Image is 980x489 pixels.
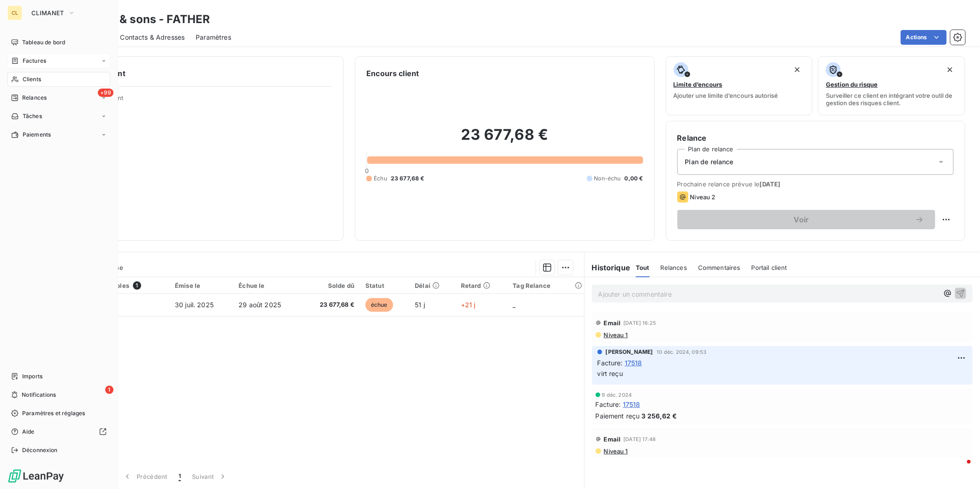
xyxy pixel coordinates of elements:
span: +99 [98,89,114,97]
span: Niveau 2 [690,193,716,201]
span: Limite d’encours [674,81,723,88]
span: Prochaine relance prévue le [677,180,954,188]
span: Relances [22,94,47,102]
span: 17518 [623,400,640,409]
span: échue [365,298,393,312]
span: Paiement reçu [596,411,640,421]
span: Facture : [596,400,621,409]
h6: Informations client [56,68,332,79]
span: 1 [179,472,181,481]
span: Clients [23,75,41,83]
button: Limite d’encoursAjouter une limite d’encours autorisé [666,56,813,115]
span: Plan de relance [685,157,734,167]
span: Niveau 1 [603,331,628,339]
span: 10 déc. 2024, 09:53 [657,349,707,355]
div: Délai [415,282,450,289]
button: Précédent [117,467,173,486]
span: Gestion du risque [826,81,878,88]
span: Contacts & Adresses [120,33,185,42]
span: Échu [374,174,387,183]
h2: 23 677,68 € [366,125,643,153]
span: 0,00 € [625,174,643,183]
span: Déconnexion [22,446,58,454]
span: Voir [688,216,915,223]
span: Aide [22,428,35,436]
span: Commentaires [698,264,741,271]
button: Actions [901,30,947,45]
span: Email [604,319,621,327]
span: 9 déc. 2024 [602,392,632,398]
div: CL [7,6,22,20]
span: +21 j [461,301,476,309]
span: Tableau de bord [22,38,65,47]
span: Email [604,435,621,443]
span: 3 256,62 € [642,411,677,421]
div: Retard [461,282,502,289]
span: Non-échu [594,174,621,183]
img: Logo LeanPay [7,469,65,483]
span: Paramètres et réglages [22,409,85,417]
h6: Historique [585,262,631,273]
span: Portail client [752,264,787,271]
span: 1 [133,281,141,290]
span: Surveiller ce client en intégrant votre outil de gestion des risques client. [826,92,957,107]
button: Gestion du risqueSurveiller ce client en intégrant votre outil de gestion des risques client. [818,56,965,115]
span: 23 677,68 € [307,300,354,310]
div: Solde dû [307,282,354,289]
div: Émise le [175,282,227,289]
span: Tout [636,264,650,271]
span: CLIMANET [31,9,64,17]
span: Niveau 1 [603,447,628,455]
span: Ajouter une limite d’encours autorisé [674,92,778,99]
span: _ [513,301,516,309]
span: Relances [661,264,687,271]
span: 17518 [625,358,642,368]
span: Notifications [22,391,56,399]
span: [DATE] [760,180,781,188]
div: Tag Relance [513,282,579,289]
h6: Relance [677,132,954,143]
span: Tâches [23,112,42,120]
span: 1 [105,386,114,394]
h6: Encours client [366,68,419,79]
span: 30 juil. 2025 [175,301,214,309]
div: Statut [365,282,404,289]
h3: Father & sons - FATHER [81,11,210,28]
span: virt reçu [598,370,623,377]
button: Voir [677,210,935,229]
span: Facture : [598,358,623,368]
span: Imports [22,372,42,381]
span: 0 [365,167,369,174]
span: 51 j [415,301,425,309]
span: [PERSON_NAME] [606,348,653,356]
span: 29 août 2025 [239,301,281,309]
div: Échue le [239,282,296,289]
span: 23 677,68 € [391,174,424,183]
span: Propriétés Client [74,94,332,107]
span: Paramètres [196,33,231,42]
a: Aide [7,424,110,439]
span: Factures [23,57,46,65]
button: 1 [173,467,186,486]
span: Paiements [23,131,51,139]
button: Suivant [186,467,233,486]
span: [DATE] 16:25 [623,320,656,326]
iframe: Intercom live chat [949,458,971,480]
span: [DATE] 17:48 [623,436,656,442]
